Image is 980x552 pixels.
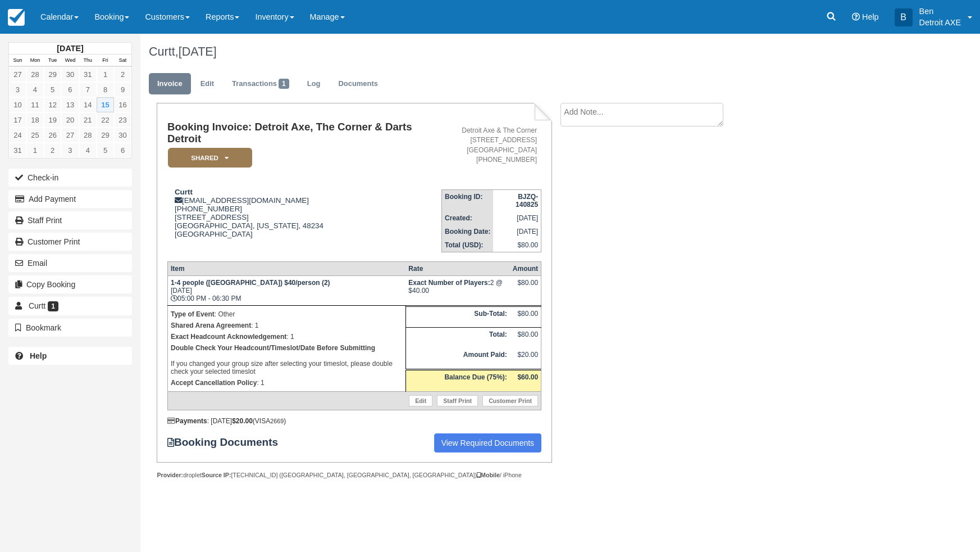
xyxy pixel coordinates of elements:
a: 30 [61,67,79,82]
th: Wed [61,55,79,67]
a: 11 [26,97,44,112]
a: 2 [114,67,131,82]
a: 29 [44,67,61,82]
div: B [895,8,913,26]
a: 14 [79,97,97,112]
th: Sub-Total: [405,306,509,328]
p: Ben [919,6,961,17]
a: 27 [9,67,26,82]
div: droplet [TECHNICAL_ID] ([GEOGRAPHIC_DATA], [GEOGRAPHIC_DATA], [GEOGRAPHIC_DATA]) / iPhone [157,471,551,479]
th: Total: [405,328,509,349]
span: Curtt [29,301,45,310]
a: Help [8,347,132,365]
a: 4 [79,143,97,158]
a: Staff Print [437,395,478,406]
a: 5 [97,143,114,158]
strong: BJZQ-140825 [516,193,538,209]
img: checkfront-main-nav-mini-logo.png [8,9,25,26]
th: Tue [44,55,61,67]
th: Fri [97,55,114,67]
div: [EMAIL_ADDRESS][DOMAIN_NAME] [PHONE_NUMBER] [STREET_ADDRESS] [GEOGRAPHIC_DATA], [US_STATE], 48234... [167,188,441,252]
a: 18 [26,112,44,128]
strong: [DATE] [57,44,83,53]
a: 28 [79,128,97,143]
th: Total (USD): [442,238,494,252]
a: 21 [79,112,97,128]
a: 26 [44,128,61,143]
a: 12 [44,97,61,112]
em: SHARED [168,148,252,168]
td: 2 @ $40.00 [405,276,509,306]
b: Help [30,351,47,360]
p: : 1 [171,320,403,331]
span: 1 [279,79,289,89]
th: Amount Paid: [405,348,509,369]
p: Detroit AXE [919,17,961,28]
a: 3 [9,82,26,97]
a: 31 [79,67,97,82]
a: Staff Print [8,211,132,229]
strong: Mobile [477,472,500,478]
th: Booking ID: [442,189,494,211]
a: 5 [44,82,61,97]
a: Edit [409,395,432,406]
span: [DATE] [179,44,217,58]
div: : [DATE] (VISA ) [167,417,541,425]
a: 16 [114,97,131,112]
td: $80.00 [510,306,541,328]
a: Transactions1 [224,73,298,95]
th: Booking Date: [442,225,494,238]
strong: Exact Headcount Acknowledgement [171,333,286,341]
a: Invoice [149,73,191,95]
a: 31 [9,143,26,158]
a: 1 [26,143,44,158]
a: 7 [79,82,97,97]
small: 2669 [270,418,284,424]
i: Help [852,13,860,21]
strong: Exact Number of Players [408,279,490,287]
b: Double Check Your Headcount/Timeslot/Date Before Submitting [171,344,375,352]
th: Thu [79,55,97,67]
a: 27 [61,128,79,143]
p: If you changed your group size after selecting your timeslot, please double check your selected t... [171,342,403,377]
strong: Payments [167,417,207,425]
a: 19 [44,112,61,128]
a: Customer Print [482,395,538,406]
a: SHARED [167,147,248,168]
td: $20.00 [510,348,541,369]
a: Customer Print [8,233,132,251]
strong: $20.00 [232,417,253,425]
a: 30 [114,128,131,143]
a: 13 [61,97,79,112]
strong: $60.00 [517,373,538,381]
a: 22 [97,112,114,128]
th: Sat [114,55,131,67]
button: Copy Booking [8,275,132,293]
strong: 1-4 people ([GEOGRAPHIC_DATA]) $40/person (2) [171,279,330,287]
a: 9 [114,82,131,97]
strong: Curtt [175,188,193,196]
a: 28 [26,67,44,82]
a: 10 [9,97,26,112]
a: 23 [114,112,131,128]
th: Sun [9,55,26,67]
a: 29 [97,128,114,143]
a: 17 [9,112,26,128]
th: Balance Due (75%): [405,370,509,392]
a: 2 [44,143,61,158]
a: 1 [97,67,114,82]
strong: Provider: [157,472,183,478]
p: : Other [171,309,403,320]
td: [DATE] [493,211,541,225]
a: 24 [9,128,26,143]
span: Help [862,12,879,21]
button: Add Payment [8,190,132,208]
a: Edit [192,73,222,95]
th: Item [167,262,405,276]
strong: Booking Documents [167,436,289,449]
a: Documents [330,73,386,95]
p: : 1 [171,377,403,388]
a: 8 [97,82,114,97]
th: Rate [405,262,509,276]
td: $80.00 [510,328,541,349]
